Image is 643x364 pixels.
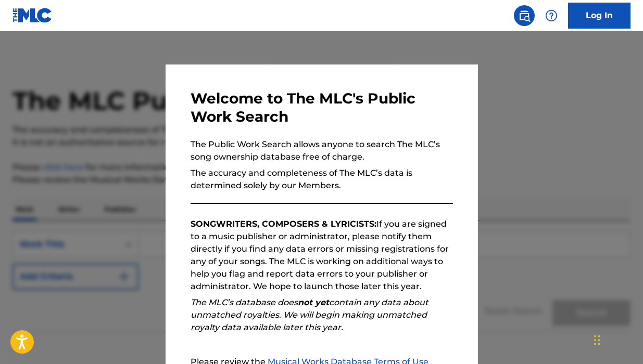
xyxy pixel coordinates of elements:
[568,3,631,29] a: Log In
[191,297,428,332] em: The MLC’s database does contain any data about unmatched royalties. We will begin making unmatche...
[518,9,531,22] img: search
[298,297,329,307] strong: not yet
[541,5,562,26] div: Help
[594,324,600,356] div: Drag
[591,314,643,364] iframe: Chat Widget
[12,8,53,23] img: MLC Logo
[191,167,453,192] p: The accuracy and completeness of The MLC’s data is determined solely by our Members.
[191,218,453,293] p: If you are signed to a music publisher or administrator, please notify them directly if you find ...
[514,5,535,26] a: Public Search
[545,9,558,22] img: help
[191,89,453,126] h3: Welcome to The MLC's Public Work Search
[191,219,376,229] strong: SONGWRITERS, COMPOSERS & LYRICISTS:
[191,138,453,163] p: The Public Work Search allows anyone to search The MLC’s song ownership database free of charge.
